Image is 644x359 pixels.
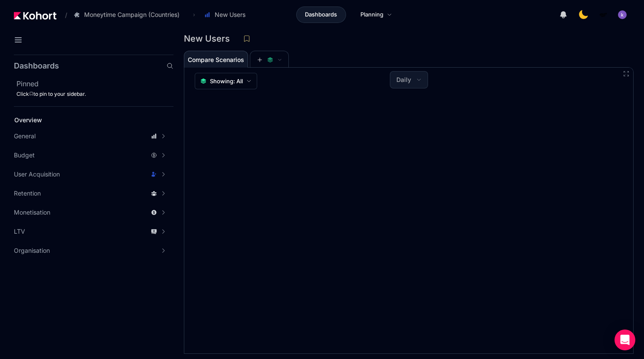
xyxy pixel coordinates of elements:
[14,227,25,236] span: LTV
[199,7,255,22] button: New Users
[623,70,630,77] button: Fullscreen
[599,10,608,19] img: logo_MoneyTimeLogo_1_20250619094856634230.png
[84,10,180,19] span: Moneytime Campaign (Countries)
[305,10,337,19] span: Dashboards
[14,12,56,20] img: Kohort logo
[351,7,401,23] a: Planning
[184,34,235,43] h3: New Users
[14,116,42,124] span: Overview
[360,10,383,19] span: Planning
[11,114,159,127] a: Overview
[16,78,173,89] h2: Pinned
[14,189,41,198] span: Retention
[58,10,67,20] span: /
[14,170,60,179] span: User Acquisition
[296,7,346,23] a: Dashboards
[188,57,244,63] span: Compare Scenarios
[390,72,428,88] button: Daily
[14,151,35,160] span: Budget
[615,330,635,350] div: Open Intercom Messenger
[191,11,197,18] span: ›
[14,208,50,217] span: Monetisation
[195,73,257,89] button: Showing: All
[16,91,173,98] div: Click to pin to your sidebar.
[215,10,245,19] span: New Users
[69,7,189,22] button: Moneytime Campaign (Countries)
[14,62,59,70] h2: Dashboards
[14,246,50,255] span: Organisation
[210,77,243,85] span: Showing: All
[396,75,411,84] span: Daily
[14,132,36,140] span: General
